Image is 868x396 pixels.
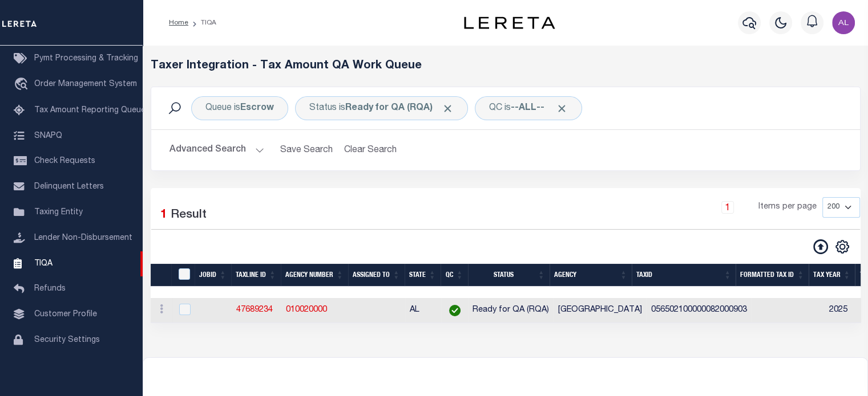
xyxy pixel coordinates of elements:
th: Assigned To: activate to sort column ascending [348,264,405,287]
span: 1 [160,209,167,221]
a: 47689234 [236,306,273,314]
h5: Taxer Integration - Tax Amount QA Work Queue [151,59,861,73]
button: Clear Search [340,139,402,161]
b: Ready for QA (RQA) [345,104,454,113]
span: Lender Non-Disbursement [34,234,132,242]
span: Delinquent Letters [34,183,104,191]
div: Status is [295,96,468,120]
button: Advanced Search [169,139,264,161]
span: Ready for QA (RQA) [473,306,549,314]
th: Formatted Tax ID: activate to sort column ascending [736,264,809,287]
b: --ALL-- [511,104,544,113]
button: Save Search [273,139,340,161]
span: TIQA [34,259,53,267]
span: Taxing Entity [34,209,83,217]
span: Tax Amount Reporting Queue [34,107,146,115]
img: check-icon-green.svg [449,305,461,316]
span: Check Requests [34,157,95,165]
span: Items per page [758,201,817,214]
span: Refunds [34,285,66,293]
a: 010020000 [286,306,327,314]
span: Order Management System [34,80,137,88]
th: Status: activate to sort column ascending [468,264,550,287]
li: TIQA [188,18,216,28]
th: TaxID [171,264,195,287]
a: 1 [721,201,734,214]
a: Home [169,19,188,26]
span: Pymt Processing & Tracking [34,55,138,63]
span: Customer Profile [34,311,97,319]
th: TaxLine ID: activate to sort column ascending [231,264,281,287]
th: State: activate to sort column ascending [405,264,441,287]
th: JobID: activate to sort column ascending [195,264,231,287]
img: logo-dark.svg [464,17,555,29]
th: TaxID: activate to sort column ascending [632,264,736,287]
td: AL [405,298,441,323]
b: Escrow [240,104,274,113]
td: [GEOGRAPHIC_DATA] [554,298,647,323]
th: Tax Year: activate to sort column ascending [809,264,855,287]
span: SNAPQ [34,132,62,140]
th: Agency Number: activate to sort column ascending [281,264,348,287]
td: 056502100000082000903 [647,298,752,323]
th: Agency: activate to sort column ascending [550,264,632,287]
th: QC: activate to sort column ascending [441,264,468,287]
span: Click to Remove [556,103,568,115]
span: Click to Remove [442,103,454,115]
label: Result [171,206,207,224]
img: svg+xml;base64,PHN2ZyB4bWxucz0iaHR0cDovL3d3dy53My5vcmcvMjAwMC9zdmciIHBvaW50ZXItZXZlbnRzPSJub25lIi... [832,11,855,34]
span: Security Settings [34,336,100,344]
div: QC is [475,96,582,120]
i: travel_explore [14,77,32,92]
div: Queue is [191,96,288,120]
